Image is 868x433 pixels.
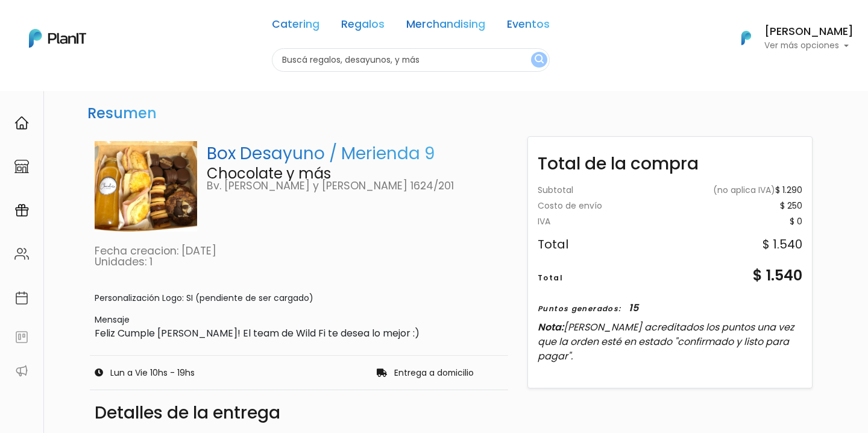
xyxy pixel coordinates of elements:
[207,166,504,181] p: Chocolate y más
[733,25,759,51] img: PlanIt Logo
[207,141,504,166] p: Box Desayuno / Merienda 9
[272,19,319,34] a: Catering
[538,320,802,364] p: Nota:
[538,303,621,314] div: Puntos generados:
[629,301,638,315] div: 15
[14,159,29,174] img: marketplace-4ceaa7011d94191e9ded77b95e3339b90024bf715f7c57f8cf31f2d8c509eaba.svg
[95,405,503,422] div: Detalles de la entrega
[764,42,854,50] p: Ver más opciones
[14,364,29,378] img: partners-52edf745621dab592f3b2c58e3bca9d71375a7ef29c3b500c9f145b62cc070d4.svg
[406,19,485,34] a: Merchandising
[538,202,602,210] div: Costo de envío
[763,238,802,250] div: $ 1.540
[83,100,162,127] h3: Resumen
[713,184,775,196] span: (no aplica IVA)
[713,186,802,195] div: $ 1.290
[95,254,153,269] a: Unidades: 1
[95,314,503,326] div: Mensaje
[95,326,503,341] p: Feliz Cumple [PERSON_NAME]! El team de Wild Fi te desea lo mejor :)
[14,116,29,130] img: home-e721727adea9d79c4d83392d1f703f7f8bce08238fde08b1acbfd93340b81755.svg
[726,22,854,54] button: PlanIt Logo [PERSON_NAME] Ver más opciones
[14,203,29,218] img: campaigns-02234683943229c281be62815700db0a1741e53638e28bf9629b52c665b00959.svg
[14,247,29,261] img: people-662611757002400ad9ed0e3c099ab2801c6687ba6c219adb57efc949bc21e19d.svg
[535,54,544,66] img: search_button-432b6d5273f82d61273b3651a40e1bd1b912527efae98b1b7a1b2c0702e16a8d.svg
[14,291,29,305] img: calendar-87d922413cdce8b2cf7b7f5f62616a5cf9e4887200fb71536465627b3292af00.svg
[538,273,563,283] div: Total
[394,369,474,378] p: Entrega a domicilio
[538,320,794,363] span: [PERSON_NAME] acreditados los puntos una vez que la orden esté en estado "confirmado y listo para...
[528,142,812,177] div: Total de la compra
[95,292,503,305] div: Personalización Logo: SI (pendiente de ser cargado)
[95,141,197,232] img: PHOTO-2022-03-20-15-16-39.jpg
[207,181,504,192] p: Bv. [PERSON_NAME] y [PERSON_NAME] 1624/201
[110,369,195,378] p: Lun a Vie 10hs - 19hs
[14,330,29,344] img: feedback-78b5a0c8f98aac82b08bfc38622c3050aee476f2c9584af64705fc4e61158814.svg
[790,218,802,226] div: $ 0
[538,186,573,195] div: Subtotal
[29,29,86,48] img: PlanIt Logo
[780,202,802,210] div: $ 250
[507,19,550,34] a: Eventos
[764,27,854,37] h6: [PERSON_NAME]
[538,218,550,226] div: IVA
[538,238,568,250] div: Total
[753,265,802,286] div: $ 1.540
[95,246,503,257] p: Fecha creacion: [DATE]
[341,19,385,34] a: Regalos
[272,48,550,72] input: Buscá regalos, desayunos, y más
